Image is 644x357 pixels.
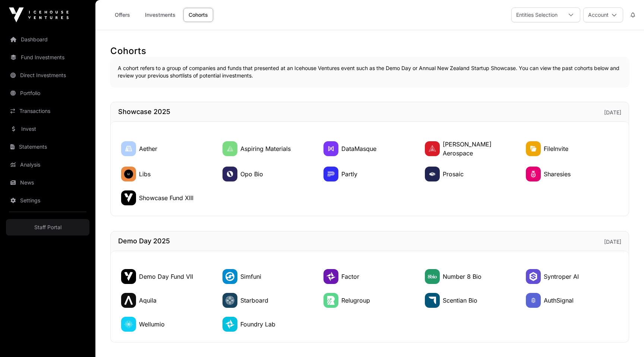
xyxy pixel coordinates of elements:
span: Demo Day Fund VII [139,273,193,280]
img: Syntroper AI [526,269,541,284]
a: Direct Investments [6,67,89,83]
span: Scentian Bio [443,297,477,304]
img: FileInvite [526,141,541,156]
img: Relugroup [323,293,338,308]
img: Libs [121,167,136,181]
span: Syntroper AI [544,273,579,280]
span: Aspiring Materials [240,145,291,152]
img: AuthSignal [526,293,541,308]
span: Sharesies [544,170,571,178]
span: Foundry Lab [240,320,275,328]
span: AuthSignal [544,297,574,304]
h1: Cohorts [110,45,629,57]
img: Foundry Lab [222,317,237,332]
a: Staff Portal [6,219,89,236]
a: Invest [6,121,89,137]
p: A cohort refers to a group of companies and funds that presented at an Icehouse Ventures event su... [118,64,622,79]
img: Aquila [121,293,136,308]
img: Aether [121,141,136,156]
img: Opo Bio [222,167,237,181]
img: Scentian Bio [425,293,440,308]
p: [DATE] [604,109,621,116]
a: Settings [6,192,89,209]
img: Factor [323,269,338,284]
span: Partly [341,170,357,178]
span: Opo Bio [240,170,263,178]
img: Number 8 Bio [425,269,440,284]
span: Number 8 Bio [443,273,482,280]
img: Dawn Aerospace [425,141,440,156]
img: Showcase Fund XIII [121,190,136,205]
img: Icehouse Ventures Logo [9,7,69,22]
div: Entities Selection [512,8,562,22]
h1: Showcase 2025 [118,107,170,117]
span: [PERSON_NAME] Aerospace [443,140,492,157]
img: Prosaic [425,167,440,181]
span: Relugroup [341,297,370,304]
a: Transactions [6,103,89,119]
span: Libs [139,170,151,178]
a: Statements [6,139,89,155]
img: Partly [323,167,338,181]
img: DataMasque [323,141,338,156]
a: Investments [140,8,180,22]
span: FileInvite [544,145,568,152]
span: Showcase Fund XIII [139,194,193,202]
span: Simfuni [240,273,261,280]
img: Sharesies [526,167,541,181]
span: Prosaic [443,170,464,178]
a: Analysis [6,157,89,173]
h1: Demo Day 2025 [118,236,170,246]
a: News [6,174,89,191]
p: [DATE] [604,238,621,246]
a: Fund Investments [6,49,89,66]
span: Wellumio [139,320,165,328]
a: Cohorts [183,8,213,22]
img: Simfuni [222,269,237,284]
span: Starboard [240,297,268,304]
span: Factor [341,273,359,280]
a: Offers [107,8,137,22]
button: Account [583,7,623,22]
img: Starboard [222,293,237,308]
img: Wellumio [121,317,136,332]
img: Demo Day Fund VII [121,269,136,284]
a: Portfolio [6,85,89,101]
span: DataMasque [341,145,376,152]
a: Dashboard [6,31,89,48]
span: Aquila [139,297,157,304]
span: Aether [139,145,157,152]
img: Aspiring Materials [222,141,237,156]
